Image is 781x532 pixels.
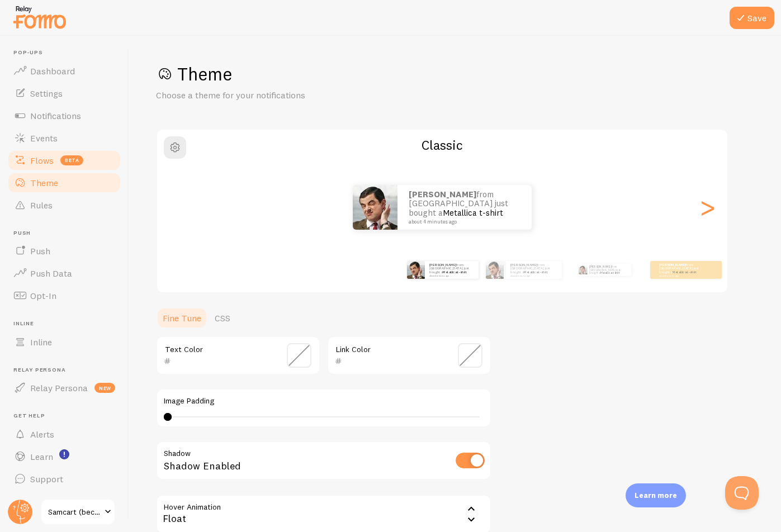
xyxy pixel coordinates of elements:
[164,396,484,406] label: Image Padding
[40,498,116,525] a: Samcart (beccafrancis)
[443,270,467,274] a: Metallica t-shirt
[7,60,122,82] a: Dashboard
[30,290,56,301] span: Opt-In
[48,505,101,519] span: Samcart (beccafrancis)
[407,261,425,279] img: Fomo
[7,377,122,399] a: Relay Persona new
[156,441,491,482] div: Shadow Enabled
[524,270,548,274] a: Metallica t-shirt
[600,271,619,274] a: Metallica t-shirt
[589,265,612,268] strong: [PERSON_NAME]
[30,245,50,256] span: Push
[443,207,503,218] a: Metallica t-shirt
[30,88,63,99] span: Settings
[7,262,122,284] a: Push Data
[13,320,122,327] span: Inline
[7,423,122,445] a: Alerts
[7,104,122,127] a: Notifications
[157,136,727,154] h2: Classic
[13,412,122,420] span: Get Help
[589,264,627,276] p: from [GEOGRAPHIC_DATA] just bought a
[510,263,537,267] strong: [PERSON_NAME]
[30,65,75,77] span: Dashboard
[7,284,122,307] a: Opt-In
[7,331,122,353] a: Inline
[94,383,115,393] span: new
[30,177,58,188] span: Theme
[578,265,587,274] img: Fomo
[7,445,122,468] a: Learn
[12,3,68,31] img: fomo-relay-logo-orange.svg
[30,473,63,484] span: Support
[30,199,53,211] span: Rules
[7,127,122,149] a: Events
[60,155,83,165] span: beta
[626,483,686,507] div: Learn more
[409,189,476,199] strong: [PERSON_NAME]
[7,82,122,104] a: Settings
[7,194,122,216] a: Rules
[13,49,122,56] span: Pop-ups
[510,274,556,277] small: about 4 minutes ago
[59,449,69,459] svg: <p>Watch New Feature Tutorials!</p>
[156,89,424,102] p: Choose a theme for your notifications
[659,274,703,277] small: about 4 minutes ago
[7,149,122,172] a: Flows beta
[30,132,58,144] span: Events
[700,167,714,248] div: Next slide
[30,429,54,440] span: Alerts
[659,263,686,267] strong: [PERSON_NAME]
[725,476,759,510] iframe: Help Scout Beacon - Open
[13,230,122,237] span: Push
[30,268,72,279] span: Push Data
[353,185,397,230] img: Fomo
[635,490,677,501] p: Learn more
[673,270,697,274] a: Metallica t-shirt
[510,263,557,277] p: from [GEOGRAPHIC_DATA] just bought a
[30,155,54,166] span: Flows
[30,110,81,121] span: Notifications
[486,261,504,279] img: Fomo
[13,367,122,374] span: Relay Persona
[30,336,52,348] span: Inline
[30,451,53,462] span: Learn
[7,468,122,490] a: Support
[409,190,520,225] p: from [GEOGRAPHIC_DATA] just bought a
[659,263,704,277] p: from [GEOGRAPHIC_DATA] just bought a
[429,274,473,277] small: about 4 minutes ago
[7,172,122,194] a: Theme
[7,240,122,262] a: Push
[409,219,517,225] small: about 4 minutes ago
[208,307,237,329] a: CSS
[156,307,208,329] a: Fine Tune
[429,263,474,277] p: from [GEOGRAPHIC_DATA] just bought a
[30,382,88,393] span: Relay Persona
[156,63,754,85] h1: Theme
[429,263,456,267] strong: [PERSON_NAME]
